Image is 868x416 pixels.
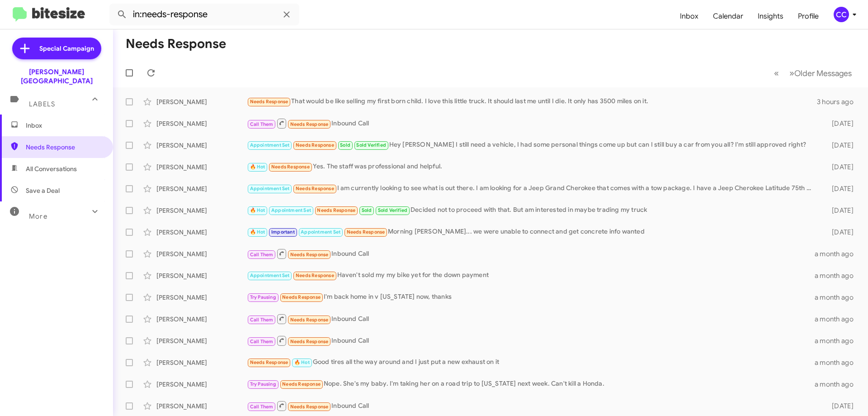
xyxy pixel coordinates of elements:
[290,252,329,258] span: Needs Response
[247,118,817,129] div: Inbound Call
[340,142,350,148] span: Sold
[156,293,247,302] div: [PERSON_NAME]
[271,207,311,213] span: Appointment Set
[26,143,103,152] span: Needs Response
[378,207,408,213] span: Sold Verified
[750,3,791,29] a: Insights
[247,357,815,368] div: Good tires all the way around and I just put a new exhaust on it
[834,7,849,22] div: CC
[247,162,817,172] div: Yes. The staff was professional and helpful.
[247,205,817,215] div: Decided not to proceed with that. But am interested in maybe trading my truck
[817,163,861,172] div: [DATE]
[815,271,861,280] div: a month ago
[247,227,817,237] div: Morning [PERSON_NAME]... we were unable to connect and get concrete info wanted
[282,294,321,300] span: Needs Response
[271,229,295,235] span: Important
[250,186,290,191] span: Appointment Set
[817,228,861,237] div: [DATE]
[815,315,861,324] div: a month ago
[815,293,861,302] div: a month ago
[250,359,288,365] span: Needs Response
[817,141,861,150] div: [DATE]
[29,212,47,220] span: More
[247,379,815,389] div: Nope. She's my baby. I'm taking her on a road trip to [US_STATE] next week. Can't kill a Honda.
[247,292,815,302] div: I'm back home in v [US_STATE] now, thanks
[250,164,265,170] span: 🔥 Hot
[247,270,815,281] div: Haven't sold my my bike yet for the down payment
[250,99,288,105] span: Needs Response
[156,141,247,150] div: [PERSON_NAME]
[250,339,274,344] span: Call Them
[156,336,247,345] div: [PERSON_NAME]
[789,67,794,79] span: »
[817,184,861,193] div: [DATE]
[156,315,247,324] div: [PERSON_NAME]
[250,142,290,148] span: Appointment Set
[156,163,247,172] div: [PERSON_NAME]
[156,358,247,367] div: [PERSON_NAME]
[347,229,385,235] span: Needs Response
[156,228,247,237] div: [PERSON_NAME]
[815,380,861,389] div: a month ago
[26,121,103,130] span: Inbox
[126,37,226,51] h1: Needs Response
[317,207,355,213] span: Needs Response
[247,313,815,325] div: Inbound Call
[109,4,299,25] input: Search
[282,381,321,387] span: Needs Response
[271,164,310,170] span: Needs Response
[817,97,861,106] div: 3 hours ago
[12,38,101,59] a: Special Campaign
[769,64,784,82] button: Previous
[250,404,274,410] span: Call Them
[791,3,826,29] a: Profile
[156,249,247,258] div: [PERSON_NAME]
[290,317,329,323] span: Needs Response
[794,68,852,78] span: Older Messages
[296,142,334,148] span: Needs Response
[247,400,817,411] div: Inbound Call
[769,64,857,82] nav: Page navigation example
[250,317,274,323] span: Call Them
[362,207,372,213] span: Sold
[673,3,706,29] a: Inbox
[784,64,857,82] button: Next
[156,97,247,106] div: [PERSON_NAME]
[250,381,276,387] span: Try Pausing
[817,206,861,215] div: [DATE]
[39,44,94,53] span: Special Campaign
[301,229,340,235] span: Appointment Set
[26,164,77,173] span: All Conversations
[817,119,861,128] div: [DATE]
[817,402,861,411] div: [DATE]
[296,186,334,191] span: Needs Response
[815,249,861,258] div: a month ago
[250,252,274,258] span: Call Them
[156,119,247,128] div: [PERSON_NAME]
[706,3,750,29] a: Calendar
[250,294,276,300] span: Try Pausing
[250,207,265,213] span: 🔥 Hot
[156,271,247,280] div: [PERSON_NAME]
[250,121,274,127] span: Call Them
[356,142,386,148] span: Sold Verified
[250,229,265,235] span: 🔥 Hot
[156,380,247,389] div: [PERSON_NAME]
[247,335,815,346] div: Inbound Call
[156,206,247,215] div: [PERSON_NAME]
[815,336,861,345] div: a month ago
[26,186,60,195] span: Save a Deal
[296,273,334,278] span: Needs Response
[774,67,779,79] span: «
[815,358,861,367] div: a month ago
[156,402,247,411] div: [PERSON_NAME]
[290,404,329,410] span: Needs Response
[250,273,290,278] span: Appointment Set
[826,7,858,22] button: CC
[294,359,310,365] span: 🔥 Hot
[290,121,329,127] span: Needs Response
